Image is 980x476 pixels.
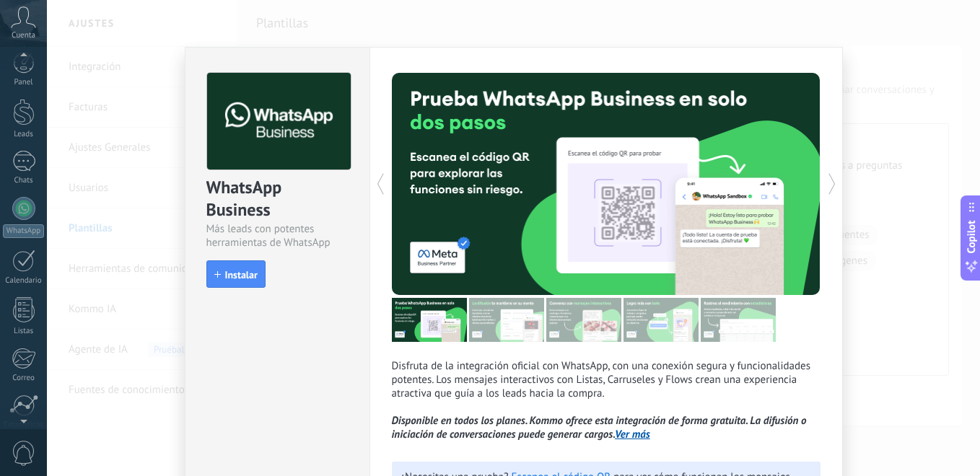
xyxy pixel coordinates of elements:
[206,222,349,250] div: Más leads con potentes herramientas de WhatsApp
[392,414,807,441] i: Disponible en todos los planes. Kommo ofrece esta integración de forma gratuita. La difusión o in...
[225,270,258,280] span: Instalar
[3,176,45,185] div: Chats
[469,298,544,342] img: tour_image_cc27419dad425b0ae96c2716632553fa.png
[624,298,699,342] img: tour_image_62c9952fc9cf984da8d1d2aa2c453724.png
[546,298,621,342] img: tour_image_1009fe39f4f058b759f0df5a2b7f6f06.png
[615,428,650,441] a: Ver más
[3,224,44,238] div: WhatsApp
[3,374,45,383] div: Correo
[207,73,351,170] img: logo_main.png
[701,298,776,342] img: tour_image_cc377002d0016b7ebaeb4dbe65cb2175.png
[3,78,45,87] div: Panel
[392,298,467,342] img: tour_image_7a4924cebc22ed9e3259523e50fe4fd6.png
[3,130,45,139] div: Leads
[3,327,45,336] div: Listas
[12,31,35,40] span: Cuenta
[206,260,266,288] button: Instalar
[3,276,45,286] div: Calendario
[392,359,821,441] p: Disfruta de la integración oficial con WhatsApp, con una conexión segura y funcionalidades potent...
[206,176,349,222] div: WhatsApp Business
[964,221,979,254] span: Copilot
